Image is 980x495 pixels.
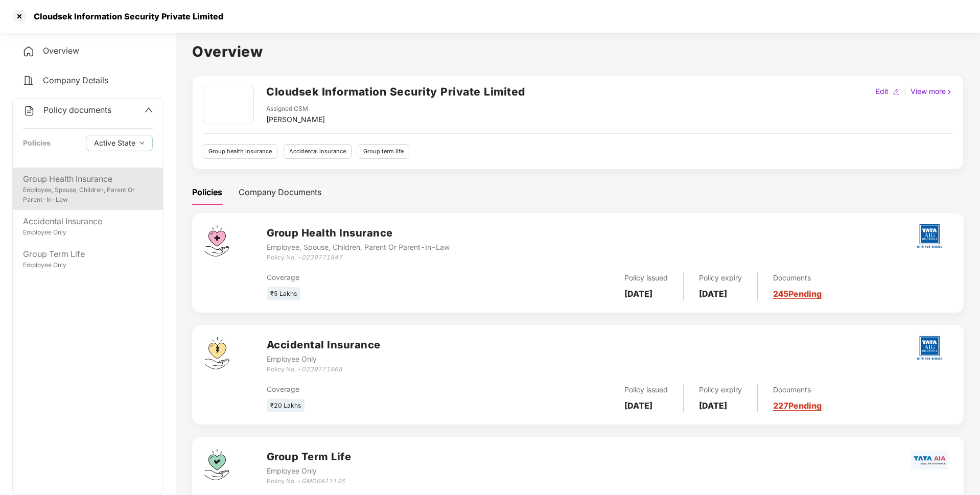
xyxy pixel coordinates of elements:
[773,384,822,395] div: Documents
[267,384,495,395] div: Coverage
[192,186,222,199] div: Policies
[301,365,342,373] i: 0239771968
[301,253,342,261] i: 0239771847
[94,137,135,149] span: Active State
[266,114,325,125] div: [PERSON_NAME]
[624,289,652,299] b: [DATE]
[624,384,668,395] div: Policy issued
[624,400,652,411] b: [DATE]
[267,465,352,477] div: Employee Only
[267,242,450,253] div: Employee, Spouse, Children, Parent Or Parent-In-Law
[267,225,450,241] h3: Group Health Insurance
[266,104,325,114] div: Assigned CSM
[699,289,727,299] b: [DATE]
[893,88,900,96] img: editIcon
[267,272,495,283] div: Coverage
[284,144,352,159] div: Accidental insurance
[23,137,51,149] div: Policies
[902,86,908,97] div: |
[773,400,822,411] a: 227 Pending
[204,449,229,480] img: svg+xml;base64,PHN2ZyB4bWxucz0iaHR0cDovL3d3dy53My5vcmcvMjAwMC9zdmciIHdpZHRoPSI0Ny43MTQiIGhlaWdodD...
[204,225,229,256] img: svg+xml;base64,PHN2ZyB4bWxucz0iaHR0cDovL3d3dy53My5vcmcvMjAwMC9zdmciIHdpZHRoPSI0Ny43MTQiIGhlaWdodD...
[874,86,891,97] div: Edit
[267,365,381,374] div: Policy No. -
[204,337,229,369] img: svg+xml;base64,PHN2ZyB4bWxucz0iaHR0cDovL3d3dy53My5vcmcvMjAwMC9zdmciIHdpZHRoPSI0OS4zMjEiIGhlaWdodD...
[22,75,35,87] img: svg+xml;base64,PHN2ZyB4bWxucz0iaHR0cDovL3d3dy53My5vcmcvMjAwMC9zdmciIHdpZHRoPSIyNCIgaGVpZ2h0PSIyNC...
[267,449,352,465] h3: Group Term Life
[358,144,409,159] div: Group term life
[267,353,381,365] div: Employee Only
[773,289,822,299] a: 245 Pending
[267,287,300,301] div: ₹5 Lakhs
[23,185,153,205] div: Employee, Spouse, Children, Parent Or Parent-In-Law
[301,477,345,485] i: GMDBA11146
[145,106,153,114] span: up
[908,86,955,97] div: View more
[139,140,145,146] span: down
[23,173,153,185] div: Group Health Insurance
[23,215,153,228] div: Accidental Insurance
[267,399,305,413] div: ₹20 Lakhs
[773,272,822,284] div: Documents
[23,261,153,270] div: Employee Only
[239,186,321,199] div: Company Documents
[43,105,111,115] span: Policy documents
[624,272,668,284] div: Policy issued
[267,477,352,486] div: Policy No. -
[699,272,742,284] div: Policy expiry
[43,75,108,85] span: Company Details
[43,45,79,56] span: Overview
[28,11,223,21] div: Cloudsek Information Security Private Limited
[946,88,953,96] img: rightIcon
[22,45,35,58] img: svg+xml;base64,PHN2ZyB4bWxucz0iaHR0cDovL3d3dy53My5vcmcvMjAwMC9zdmciIHdpZHRoPSIyNCIgaGVpZ2h0PSIyNC...
[699,400,727,411] b: [DATE]
[699,384,742,395] div: Policy expiry
[23,105,35,117] img: svg+xml;base64,PHN2ZyB4bWxucz0iaHR0cDovL3d3dy53My5vcmcvMjAwMC9zdmciIHdpZHRoPSIyNCIgaGVpZ2h0PSIyNC...
[86,135,153,151] button: Active Statedown
[267,253,450,263] div: Policy No. -
[23,228,153,238] div: Employee Only
[266,83,525,100] h2: Cloudsek Information Security Private Limited
[203,144,277,159] div: Group health insurance
[23,248,153,261] div: Group Term Life
[267,337,381,353] h3: Accidental Insurance
[192,40,964,63] h1: Overview
[912,218,947,254] img: tatag.png
[911,451,948,469] img: tata.png
[912,330,947,366] img: tatag.png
